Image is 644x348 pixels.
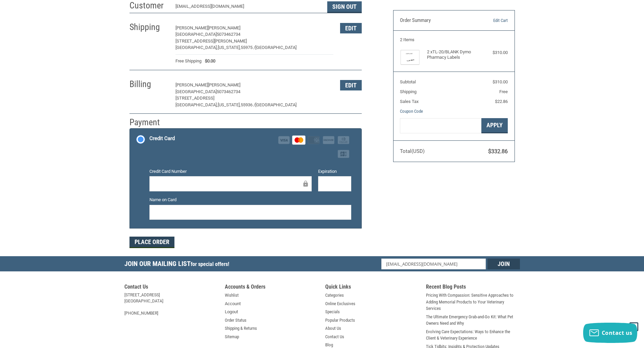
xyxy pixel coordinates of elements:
[426,314,520,327] a: The Ultimate Emergency Grab-and-Go Kit: What Pet Owners Need and Why
[191,261,229,267] span: for special offers!
[473,17,508,24] a: Edit Cart
[495,99,508,104] span: $22.86
[217,32,240,37] span: 5073462734
[175,45,218,50] span: [GEOGRAPHIC_DATA],
[340,23,362,33] button: Edit
[400,17,473,24] h3: Order Summary
[129,22,169,33] h2: Shipping
[124,256,233,273] h5: Join Our Mailing List
[487,259,520,269] input: Join
[218,45,241,50] span: [US_STATE],
[325,309,340,315] a: Specials
[225,309,238,315] a: Logout
[255,102,296,107] span: [GEOGRAPHIC_DATA]
[129,237,174,248] button: Place Order
[583,323,637,343] button: Contact us
[175,82,208,87] span: [PERSON_NAME]
[124,284,218,292] h5: Contact Us
[340,80,362,90] button: Edit
[217,89,240,94] span: 5073462734
[381,259,486,269] input: Email
[488,148,508,155] span: $332.86
[241,45,255,50] span: 55975 /
[124,292,218,316] address: [STREET_ADDRESS] [GEOGRAPHIC_DATA] [PHONE_NUMBER]
[225,300,241,307] a: Account
[149,168,312,175] label: Credit Card Number
[426,284,520,292] h5: Recent Blog Posts
[325,292,344,299] a: Categories
[225,325,257,332] a: Shipping & Returns
[129,79,169,90] h2: Billing
[325,284,419,292] h5: Quick Links
[225,292,239,299] a: Wishlist
[481,49,508,56] div: $310.00
[218,102,241,107] span: [US_STATE],
[499,89,508,94] span: Free
[400,148,425,154] span: Total (USD)
[400,37,508,43] h3: 2 Items
[602,329,633,337] span: Contact us
[225,284,319,292] h5: Accounts & Orders
[208,82,240,87] span: [PERSON_NAME]
[427,49,479,60] h4: 2 x TL-20/BLANK Dymo Pharmacy Labels
[149,133,175,144] div: Credit Card
[325,325,341,332] a: About Us
[400,99,419,104] span: Sales Tax
[149,196,351,203] label: Name on Card
[225,317,246,324] a: Order Status
[426,328,520,342] a: Evolving Care Expectations: Ways to Enhance the Client & Veterinary Experience
[175,89,217,94] span: [GEOGRAPHIC_DATA]
[493,79,508,84] span: $310.00
[318,168,351,175] label: Expiration
[400,118,481,133] input: Gift Certificate or Coupon Code
[400,89,416,94] span: Shipping
[241,102,255,107] span: 55936 /
[208,25,240,30] span: [PERSON_NAME]
[400,109,423,114] a: Coupon Code
[175,32,217,37] span: [GEOGRAPHIC_DATA]
[175,102,218,107] span: [GEOGRAPHIC_DATA],
[255,45,296,50] span: [GEOGRAPHIC_DATA]
[175,3,320,13] div: [EMAIL_ADDRESS][DOMAIN_NAME]
[325,333,344,340] a: Contact Us
[175,25,208,30] span: [PERSON_NAME]
[175,96,214,101] span: [STREET_ADDRESS]
[426,292,520,312] a: Pricing With Compassion: Sensitive Approaches to Adding Memorial Products to Your Veterinary Serv...
[327,1,362,13] button: Sign Out
[175,38,247,44] span: [STREET_ADDRESS][PERSON_NAME]
[129,117,169,128] h2: Payment
[225,333,239,340] a: Sitemap
[481,118,508,133] button: Apply
[201,58,215,64] span: $0.00
[175,58,201,64] span: Free Shipping
[325,317,355,324] a: Popular Products
[325,300,355,307] a: Online Exclusives
[400,79,416,84] span: Subtotal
